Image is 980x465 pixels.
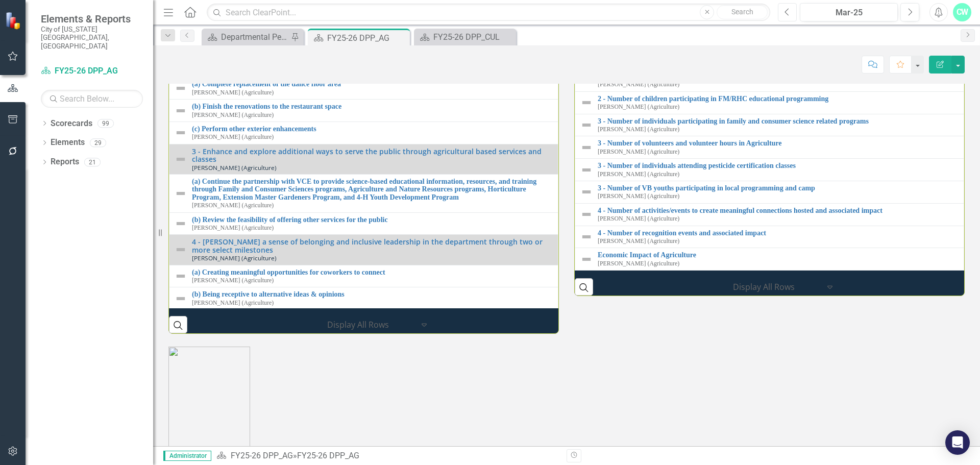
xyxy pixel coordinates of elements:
[207,4,770,21] input: Search ClearPoint...
[192,290,553,298] a: (b) Being receptive to alternative ideas & opinions
[598,229,959,237] a: 4 - Number of recognition events and associated impact
[41,65,143,77] a: FY25-26 DPP_AG
[169,265,558,287] td: Double-Click to Edit Right Click for Context Menu
[41,13,143,25] span: Elements & Reports
[175,127,187,139] img: Not Defined
[598,251,959,259] a: Economic Impact of Agriculture
[575,136,964,159] td: Double-Click to Edit Right Click for Context Menu
[169,174,558,212] td: Double-Click to Edit Right Click for Context Menu
[192,80,553,88] a: (a) Complete replacement of the dance floor area
[169,287,558,310] td: Double-Click to Edit Right Click for Context Menu
[598,81,679,88] small: [PERSON_NAME] (Agriculture)
[169,212,558,235] td: Double-Click to Edit Right Click for Context Menu
[192,225,274,231] small: [PERSON_NAME] (Agriculture)
[192,148,553,163] a: 3 - Enhance and explore additional ways to serve the public through agricultural based services a...
[41,25,143,50] small: City of [US_STATE][GEOGRAPHIC_DATA], [GEOGRAPHIC_DATA]
[575,114,964,136] td: Double-Click to Edit Right Click for Context Menu
[598,149,679,155] small: [PERSON_NAME] (Agriculture)
[598,95,959,103] a: 2 - Number of children participating in FM/RHC educational programming
[598,126,679,133] small: [PERSON_NAME] (Agriculture)
[575,203,964,226] td: Double-Click to Edit Right Click for Context Menu
[175,270,187,282] img: Not Defined
[575,226,964,248] td: Double-Click to Edit Right Click for Context Menu
[953,3,971,21] button: CW
[204,31,288,43] a: Departmental Performance Plans
[192,125,553,133] a: (c) Perform other exterior enhancements
[580,119,593,131] img: Not Defined
[598,117,959,125] a: 3 - Number of individuals participating in family and consumer science related programs
[192,277,274,284] small: [PERSON_NAME] (Agriculture)
[169,77,558,100] td: Double-Click to Edit Right Click for Context Menu
[175,82,187,94] img: Not Defined
[169,144,558,174] td: Double-Click to Edit Right Click for Context Menu
[580,231,593,243] img: Not Defined
[169,235,558,265] td: Double-Click to Edit Right Click for Context Menu
[192,89,274,96] small: [PERSON_NAME] (Agriculture)
[580,164,593,176] img: Not Defined
[598,215,679,222] small: [PERSON_NAME] (Agriculture)
[731,8,753,16] span: Search
[169,100,558,122] td: Double-Click to Edit Right Click for Context Menu
[192,103,553,110] a: (b) Finish the renovations to the restaurant space
[192,164,277,171] small: [PERSON_NAME] (Agriculture)
[169,122,558,144] td: Double-Click to Edit Right Click for Context Menu
[580,186,593,198] img: Not Defined
[945,430,970,455] div: Open Intercom Messenger
[192,238,553,254] a: 4 - [PERSON_NAME] a sense of belonging and inclusive leadership in the department through two or ...
[598,162,959,169] a: 3 - Number of individuals attending pesticide certification classes
[192,268,553,276] a: (a) Creating meaningful opportunities for coworkers to connect
[216,450,559,462] div: »
[192,134,274,140] small: [PERSON_NAME] (Agriculture)
[803,7,894,19] div: Mar-25
[84,158,101,166] div: 21
[192,255,277,261] small: [PERSON_NAME] (Agriculture)
[580,96,593,109] img: Not Defined
[192,300,274,306] small: [PERSON_NAME] (Agriculture)
[327,32,407,44] div: FY25-26 DPP_AG
[575,159,964,181] td: Double-Click to Edit Right Click for Context Menu
[175,292,187,305] img: Not Defined
[598,207,959,214] a: 4 - Number of activities/events to create meaningful connections hosted and associated impact
[175,153,187,165] img: Not Defined
[192,216,553,224] a: (b) Review the feasibility of offering other services for the public
[221,31,288,43] div: Departmental Performance Plans
[41,90,143,108] input: Search Below...
[598,171,679,178] small: [PERSON_NAME] (Agriculture)
[575,248,964,271] td: Double-Click to Edit Right Click for Context Menu
[800,3,898,21] button: Mar-25
[717,5,768,19] button: Search
[598,139,959,147] a: 3 - Number of volunteers and volunteer hours in Agriculture
[598,238,679,244] small: [PERSON_NAME] (Agriculture)
[192,178,553,201] a: (a) Continue the partnership with VCE to provide science-based educational information, resources...
[580,208,593,221] img: Not Defined
[231,451,293,460] a: FY25-26 DPP_AG
[97,119,114,128] div: 99
[175,217,187,230] img: Not Defined
[51,137,85,149] a: Elements
[175,243,187,256] img: Not Defined
[51,156,79,168] a: Reports
[580,141,593,154] img: Not Defined
[297,451,359,460] div: FY25-26 DPP_AG
[598,184,959,192] a: 3 - Number of VB youths participating in local programming and camp
[598,104,679,110] small: [PERSON_NAME] (Agriculture)
[163,451,211,461] span: Administrator
[175,105,187,117] img: Not Defined
[598,193,679,200] small: [PERSON_NAME] (Agriculture)
[90,138,106,147] div: 29
[175,187,187,200] img: Not Defined
[575,181,964,203] td: Double-Click to Edit Right Click for Context Menu
[192,202,274,209] small: [PERSON_NAME] (Agriculture)
[192,112,274,118] small: [PERSON_NAME] (Agriculture)
[580,253,593,265] img: Not Defined
[51,118,92,130] a: Scorecards
[575,91,964,114] td: Double-Click to Edit Right Click for Context Menu
[5,11,23,30] img: ClearPoint Strategy
[598,260,679,267] small: [PERSON_NAME] (Agriculture)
